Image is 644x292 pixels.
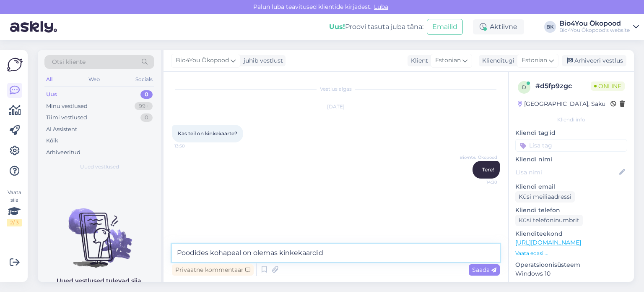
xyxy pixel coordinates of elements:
div: [GEOGRAPHIC_DATA], Saku [518,100,605,108]
div: Aktiivne [473,19,524,34]
span: Online [591,82,625,91]
div: Küsi telefoninumbrit [515,215,583,226]
div: Arhiveeri vestlus [562,55,626,66]
span: Bio4You Ökopood [460,154,497,160]
span: Otsi kliente [52,58,86,66]
div: Minu vestlused [46,102,88,110]
p: Brauser [515,281,627,290]
div: Küsi meiliaadressi [515,191,575,203]
div: Kliendi info [515,116,627,124]
span: Kas teil on kinkekaarte? [178,130,237,137]
img: Askly Logo [7,57,23,73]
div: Socials [134,74,154,85]
div: Bio4You Ökopood [559,20,630,27]
div: All [44,74,54,85]
div: Arhiveeritud [46,148,80,157]
p: Kliendi nimi [515,155,627,164]
div: Kõik [46,137,58,145]
div: 2 / 3 [7,219,22,226]
span: d [522,84,526,90]
div: [DATE] [172,103,500,110]
span: Saada [472,266,496,274]
p: Operatsioonisüsteem [515,260,627,269]
div: AI Assistent [46,125,77,134]
div: Privaatne kommentaar [172,264,254,276]
span: Estonian [522,56,547,65]
div: 99+ [135,102,153,110]
p: Kliendi email [515,182,627,191]
div: Klient [408,56,428,65]
span: Luba [371,3,391,11]
p: Kliendi telefon [515,206,627,215]
p: Kliendi tag'id [515,129,627,137]
p: Klienditeekond [515,229,627,238]
div: BK [544,21,556,33]
img: No chats [38,193,161,269]
span: 14:30 [466,179,497,185]
span: Estonian [435,56,461,65]
div: # d5fp9zgc [535,81,591,91]
div: Vaata siia [7,189,22,226]
p: Windows 10 [515,269,627,278]
a: [URL][DOMAIN_NAME] [515,239,581,246]
textarea: Poodides kohapeal on olemas kinkekaardid [172,244,500,262]
div: Uus [46,90,57,99]
span: Bio4You Ökopood [176,56,229,65]
div: 0 [140,113,153,122]
p: Vaata edasi ... [515,250,627,257]
div: 0 [140,90,153,99]
input: Lisa tag [515,139,627,152]
div: Klienditugi [479,56,514,65]
div: Tiimi vestlused [46,113,87,122]
span: Uued vestlused [80,163,119,171]
span: Tere! [482,166,494,173]
div: Proovi tasuta juba täna: [329,22,423,32]
input: Lisa nimi [516,168,618,177]
div: juhib vestlust [240,56,283,65]
div: Vestlus algas [172,85,500,93]
span: 13:50 [174,143,206,149]
div: Web [87,74,101,85]
p: Uued vestlused tulevad siia. [57,276,143,285]
div: Bio4You Ökopood's website [559,27,630,34]
b: Uus! [329,23,345,31]
button: Emailid [427,19,463,35]
a: Bio4You ÖkopoodBio4You Ökopood's website [559,20,639,34]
